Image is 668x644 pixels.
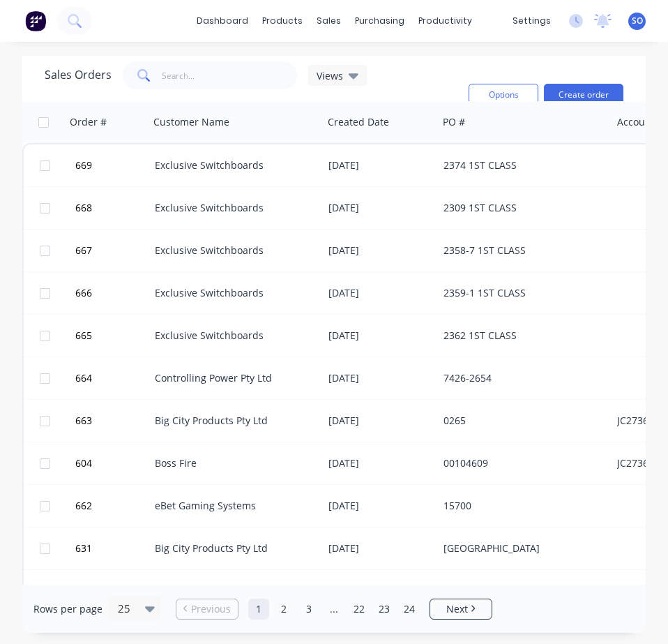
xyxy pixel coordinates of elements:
div: PO # [443,115,465,129]
div: [DATE] [328,244,432,257]
div: 2374 1ST CLASS [443,158,598,172]
div: Created Date [328,115,389,129]
div: Big City Products Pty Ltd [155,414,310,428]
div: settings [506,10,558,31]
button: Options [469,84,538,106]
div: 2358-7 1ST CLASS [443,244,598,257]
div: eBet Gaming Systems [155,499,310,513]
a: Next page [430,602,492,616]
div: [DATE] [328,584,432,598]
div: [GEOGRAPHIC_DATA] [443,541,598,555]
div: [DATE] [328,499,432,513]
a: Previous page [176,602,238,616]
button: 663 [71,400,155,442]
a: Page 22 [349,599,370,620]
div: purchasing [348,10,411,31]
span: Views [317,68,343,83]
span: 667 [75,244,92,257]
div: Exclusive Switchboards [155,329,310,343]
div: [DATE] [328,456,432,470]
div: Exclusive Switchboards [155,244,310,257]
span: 631 [75,541,92,555]
a: Page 1 is your current page [248,599,269,620]
div: 00104609 [443,456,598,470]
span: SO [632,15,643,27]
button: 604 [71,442,155,484]
input: Search... [162,61,298,89]
div: Controlling Power Pty Ltd [155,371,310,385]
div: 2655 [443,584,598,598]
div: Big City Products Pty Ltd [155,541,310,555]
div: Exclusive Switchboards [155,158,310,172]
div: 2359-1 1ST CLASS [443,286,598,300]
div: Customer Name [153,115,229,129]
span: 665 [75,329,92,343]
span: 604 [75,456,92,470]
div: [DATE] [328,541,432,555]
div: products [255,10,310,31]
ul: Pagination [170,599,498,620]
button: 631 [71,527,155,569]
span: 669 [75,158,92,172]
div: 15700 [443,499,598,513]
div: sales [310,10,348,31]
div: Order # [70,115,107,129]
a: Page 23 [374,599,395,620]
button: 666 [71,272,155,314]
button: 669 [71,144,155,186]
span: 661 [75,584,92,598]
div: 2309 1ST CLASS [443,201,598,215]
img: Factory [25,10,46,31]
button: 664 [71,357,155,399]
span: 666 [75,286,92,300]
div: Superior Metal Products [155,584,310,598]
div: [DATE] [328,414,432,428]
a: Page 3 [298,599,319,620]
div: 0265 [443,414,598,428]
span: 663 [75,414,92,428]
button: 662 [71,485,155,527]
div: [DATE] [328,286,432,300]
a: Page 2 [273,599,294,620]
h1: Sales Orders [45,68,112,82]
button: Create order [544,84,623,106]
div: 2362 1ST CLASS [443,329,598,343]
div: [DATE] [328,158,432,172]
button: 665 [71,315,155,357]
button: 668 [71,187,155,229]
span: 662 [75,499,92,513]
button: 667 [71,230,155,271]
div: productivity [411,10,479,31]
a: Jump forward [324,599,344,620]
div: Boss Fire [155,456,310,470]
span: Previous [191,602,231,616]
span: 664 [75,371,92,385]
span: 668 [75,201,92,215]
div: Exclusive Switchboards [155,201,310,215]
div: [DATE] [328,329,432,343]
a: dashboard [190,10,255,31]
div: 7426-2654 [443,371,598,385]
span: Rows per page [33,602,103,616]
button: 661 [71,570,155,612]
a: Page 24 [399,599,420,620]
span: Next [446,602,468,616]
div: Exclusive Switchboards [155,286,310,300]
div: [DATE] [328,371,432,385]
div: [DATE] [328,201,432,215]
